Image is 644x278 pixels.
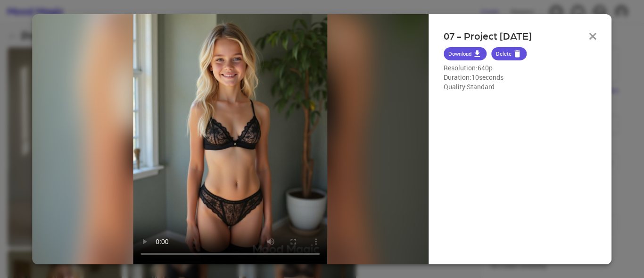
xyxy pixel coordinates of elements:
button: Download [444,47,487,60]
h2: 07 - Project [DATE] [444,30,532,42]
img: Close modal icon button [589,33,597,39]
p: Quality: Standard [444,82,597,92]
p: Resolution: 640p [444,63,597,73]
p: Duration: 10 seconds [444,73,597,82]
button: Delete [491,47,527,60]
